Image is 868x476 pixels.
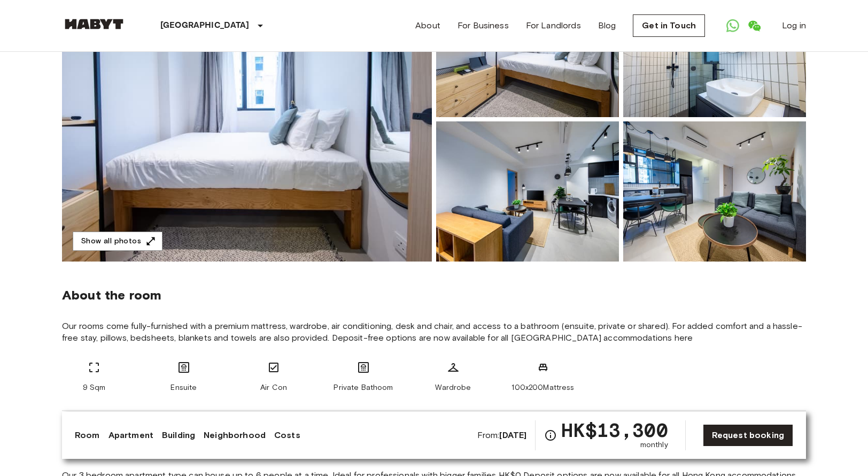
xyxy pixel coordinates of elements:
span: 9 Sqm [83,382,106,393]
a: About [415,19,440,32]
span: Wardrobe [435,382,471,393]
a: Blog [598,19,616,32]
span: Air Con [260,382,287,393]
a: Neighborhood [204,429,266,442]
button: Show all photos [73,232,162,251]
span: HK$13,300 [561,420,668,440]
b: [DATE] [499,430,526,440]
a: Costs [274,429,300,442]
span: About the room [62,287,806,303]
img: Habyt [62,19,126,29]
img: Picture of unit HK-01-046-007-03 [436,121,619,262]
a: Building [162,429,195,442]
a: Log in [782,19,806,32]
a: Request booking [703,424,793,447]
span: Ensuite [170,382,197,393]
a: Open WeChat [743,15,765,36]
a: Open WhatsApp [722,15,743,36]
img: Picture of unit HK-01-046-007-03 [623,121,806,262]
a: Room [75,429,100,442]
a: For Business [458,19,509,32]
a: For Landlords [526,19,581,32]
svg: Check cost overview for full price breakdown. Please note that discounts apply to new joiners onl... [544,429,557,442]
span: Our rooms come fully-furnished with a premium mattress, wardrobe, air conditioning, desk and chai... [62,320,806,344]
span: Private Bathoom [334,382,393,393]
p: [GEOGRAPHIC_DATA] [160,19,250,32]
a: Get in Touch [633,14,705,37]
span: From: [477,429,527,441]
span: monthly [640,440,668,450]
span: 100x200Mattress [511,382,574,393]
a: Apartment [108,429,153,442]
